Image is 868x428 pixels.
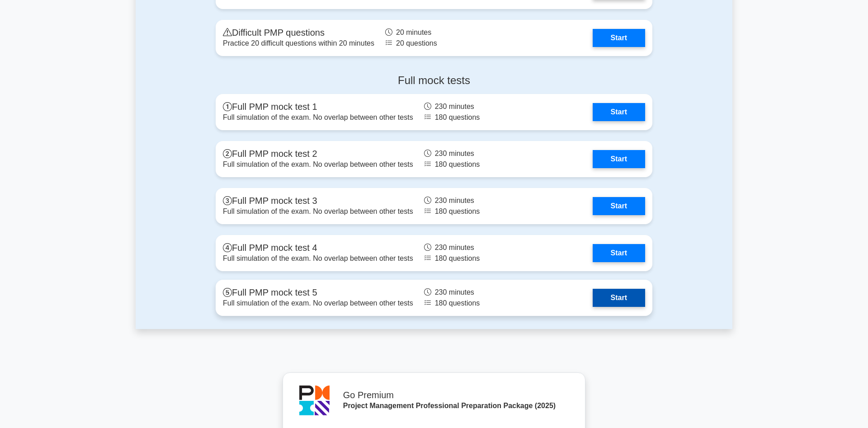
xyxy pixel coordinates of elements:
h4: Full mock tests [216,74,652,87]
a: Start [593,103,645,121]
a: Start [593,29,645,47]
a: Start [593,244,645,262]
a: Start [593,289,645,307]
a: Start [593,150,645,168]
a: Start [593,197,645,215]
